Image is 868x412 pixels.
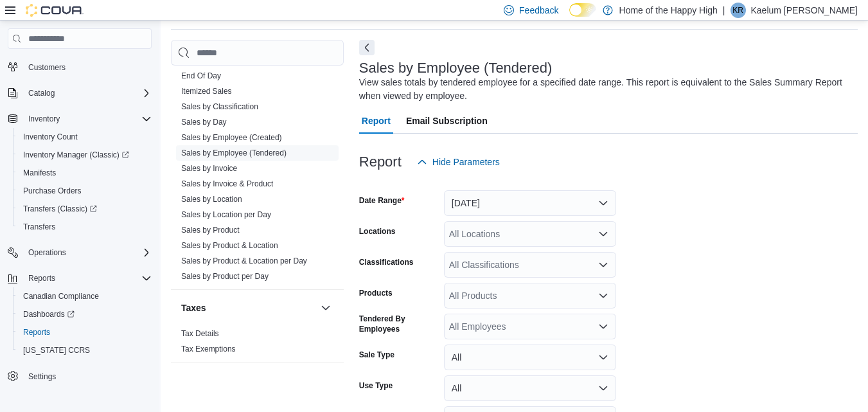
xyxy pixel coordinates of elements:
span: Canadian Compliance [23,291,99,301]
img: Cova [26,4,84,17]
span: Transfers [23,222,55,232]
span: Manifests [23,168,56,178]
span: Inventory Count [23,132,78,142]
label: Sale Type [359,350,394,360]
button: [DATE] [444,190,616,216]
span: KR [732,3,743,18]
a: Inventory Manager (Classic) [18,147,134,163]
span: Catalog [23,85,152,101]
span: Sales by Location [181,194,242,204]
button: Operations [3,244,157,262]
button: Canadian Compliance [13,287,157,305]
span: Reports [28,273,55,283]
h3: Taxes [181,301,206,314]
span: Canadian Compliance [18,289,152,304]
span: Catalog [28,88,55,98]
div: Sales [171,68,344,289]
span: Reports [23,327,50,337]
span: Transfers [18,219,152,235]
span: [US_STATE] CCRS [23,345,90,355]
span: Inventory Manager (Classic) [18,147,152,163]
a: Inventory Count [18,129,83,145]
button: Reports [3,269,157,287]
span: Washington CCRS [18,343,152,358]
label: Classifications [359,257,414,267]
button: Transfers [13,218,157,236]
span: Sales by Product & Location per Day [181,256,307,266]
a: Transfers (Classic) [18,201,102,217]
span: Settings [23,368,152,384]
span: Inventory [28,114,60,124]
button: All [444,375,616,401]
a: Sales by Invoice [181,164,237,173]
span: Operations [23,245,152,260]
span: Sales by Invoice [181,163,237,174]
button: Open list of options [598,229,608,239]
button: Operations [23,245,71,260]
button: Open list of options [598,260,608,270]
div: Kaelum Rudy [731,3,746,18]
label: Use Type [359,381,393,391]
a: Sales by Product [181,226,240,235]
a: Canadian Compliance [18,289,104,304]
input: Dark Mode [569,3,596,17]
a: Sales by Location [181,195,242,204]
a: Transfers [18,219,60,235]
a: [US_STATE] CCRS [18,343,95,358]
span: Email Subscription [406,108,488,134]
p: | [723,3,725,18]
span: Reports [18,325,152,340]
button: Reports [13,323,157,341]
span: Purchase Orders [23,186,82,196]
button: Taxes [318,300,333,316]
a: Sales by Employee (Created) [181,133,282,142]
span: Sales by Location per Day [181,210,271,220]
a: Purchase Orders [18,183,87,199]
span: Inventory [23,111,152,127]
label: Tendered By Employees [359,314,439,334]
button: Next [359,40,375,55]
span: Settings [28,372,56,382]
span: Sales by Employee (Created) [181,132,282,143]
span: Customers [23,58,152,75]
span: Reports [23,271,152,286]
a: Sales by Day [181,118,227,127]
div: Taxes [171,326,344,362]
span: Feedback [519,4,558,17]
span: Tax Exemptions [181,344,236,354]
p: Home of the Happy High [619,3,718,18]
p: Kaelum [PERSON_NAME] [751,3,858,18]
a: Sales by Product & Location [181,241,278,250]
button: Settings [3,367,157,386]
span: Sales by Product per Day [181,271,269,282]
label: Locations [359,226,396,237]
label: Date Range [359,195,405,206]
span: Tax Details [181,328,219,339]
button: Inventory [3,110,157,128]
a: Sales by Product & Location per Day [181,256,307,265]
a: Sales by Product per Day [181,272,269,281]
button: Open list of options [598,321,608,332]
a: Sales by Employee (Tendered) [181,148,287,157]
button: Customers [3,57,157,76]
button: Reports [23,271,60,286]
span: Sales by Invoice & Product [181,179,273,189]
button: Open list of options [598,291,608,301]
button: Catalog [23,85,60,101]
a: Reports [18,325,55,340]
span: Sales by Classification [181,102,258,112]
button: Hide Parameters [412,149,505,175]
a: Dashboards [18,307,80,322]
span: Itemized Sales [181,86,232,96]
button: All [444,345,616,370]
a: Dashboards [13,305,157,323]
a: Manifests [18,165,61,181]
span: Transfers (Classic) [23,204,97,214]
button: Taxes [181,301,315,314]
a: End Of Day [181,71,221,80]
span: End Of Day [181,71,221,81]
a: Sales by Invoice & Product [181,179,273,188]
a: Tax Exemptions [181,345,236,354]
button: Purchase Orders [13,182,157,200]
